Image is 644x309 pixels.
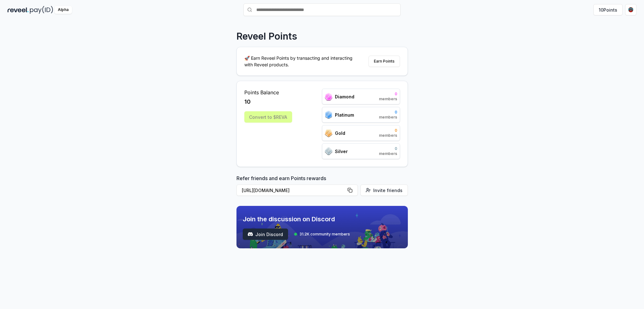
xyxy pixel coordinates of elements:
span: 31.2K community members [299,232,350,237]
img: ranks_icon [325,93,332,101]
button: Earn Points [369,56,400,67]
img: test [248,232,253,237]
a: testJoin Discord [243,229,288,240]
button: 10Points [593,4,623,15]
span: members [379,115,397,120]
button: [URL][DOMAIN_NAME] [236,185,358,196]
img: ranks_icon [325,147,332,155]
span: Join Discord [255,231,283,238]
button: Join Discord [243,229,288,240]
p: Reveel Points [236,30,297,42]
span: 0 [379,110,397,115]
img: ranks_icon [325,111,332,119]
span: 0 [379,146,397,151]
span: Gold [335,130,345,136]
span: members [379,133,397,138]
img: reveel_dark [8,6,29,14]
span: 0 [379,128,397,133]
span: members [379,151,397,156]
span: Points Balance [244,89,292,96]
img: ranks_icon [325,129,332,137]
span: 10 [244,97,251,106]
span: Invite friends [373,187,402,194]
span: members [379,97,397,102]
img: pay_id [30,6,53,14]
div: Alpha [54,6,72,14]
p: 🚀 Earn Reveel Points by transacting and interacting with Reveel products. [244,55,358,68]
img: discord_banner [236,206,408,248]
span: Join the discussion on Discord [243,215,350,223]
button: Invite friends [360,185,408,196]
span: Platinum [335,112,354,118]
span: Silver [335,148,348,155]
div: Refer friends and earn Points rewards [236,174,408,198]
span: 0 [379,91,397,97]
span: Diamond [335,93,354,100]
